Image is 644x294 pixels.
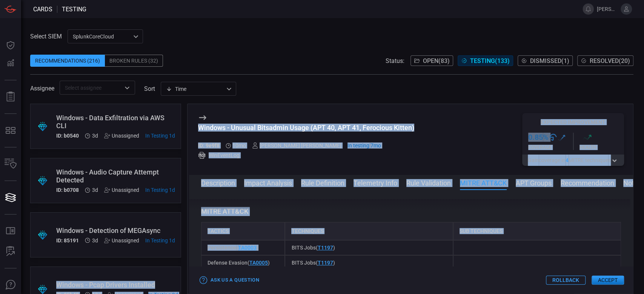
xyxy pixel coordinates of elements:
[244,178,292,187] button: Impact Analysis
[56,227,175,234] div: Windows - Detection of MEGAsync
[518,55,573,66] button: Dismissed(1)
[458,55,513,66] button: Testing(133)
[198,274,261,286] button: Ask Us a Question
[105,55,163,67] div: Broken Rules (32)
[56,237,79,243] h5: ID: 85191
[198,152,414,159] div: WinEventLog
[30,33,62,40] label: Select SIEM
[238,245,257,251] a: TA0003
[166,85,224,93] div: Time
[62,83,120,92] input: Select assignee
[207,245,258,251] span: Persistence ( )
[33,6,52,13] span: Cards
[579,145,624,150] div: Health
[577,55,633,66] button: Resolved(20)
[30,55,105,67] div: Recommendations (216)
[592,276,624,285] button: Accept
[2,276,20,294] button: Ask Us A Question
[145,237,175,243] span: Aug 12, 2025 10:23 AM
[145,187,175,193] span: Aug 12, 2025 10:29 AM
[546,276,586,285] button: Rollback
[291,260,335,266] span: BITS Jobs ( )
[317,260,333,266] a: T1197
[460,178,507,187] button: MITRE ATT&CK
[144,85,155,92] label: sort
[528,133,549,142] h3: 0.85 %
[516,178,552,187] button: APT Groups
[406,178,451,187] button: Rule Validation
[62,6,86,13] span: testing
[530,57,569,64] span: Dismissed ( 1 )
[2,121,20,139] button: MITRE - Detection Posture
[207,260,270,266] span: Defense Evasion ( )
[104,237,139,243] div: Unassigned
[73,33,131,40] p: SplunkCoreCloud
[92,187,98,193] span: Aug 11, 2025 4:47 AM
[92,237,98,243] span: Aug 11, 2025 4:47 AM
[56,187,79,193] h5: ID: b0708
[347,142,381,149] span: Jan 16, 2025 10:21 AM
[2,54,20,72] button: Detections
[453,222,621,240] div: Sub Techniques
[2,88,20,106] button: Reports
[122,83,132,93] button: Open
[590,57,630,64] span: Resolved ( 20 )
[198,124,414,132] div: Windows - Unusual Bitsadmin Usage (APT 40, APT 41, Ferocious Kitten)
[285,222,453,240] div: Techniques
[56,281,178,289] div: Windows - Pcap Drivers Installed
[30,85,54,92] span: Assignee
[104,133,139,139] div: Unassigned
[249,260,268,266] a: TA0005
[317,245,333,251] a: T1197
[201,222,285,240] div: Tactics
[566,157,569,163] span: 4
[198,142,220,149] h5: ID: 9e9f8
[252,142,341,149] div: [PERSON_NAME] [PERSON_NAME]
[56,133,79,139] h5: ID: b0540
[2,188,20,207] button: Cards
[92,133,98,139] span: Aug 11, 2025 4:48 AM
[386,57,404,64] span: Status:
[354,178,397,187] button: Telemetry Info
[2,155,20,173] button: Inventory
[2,36,20,54] button: Dashboard
[56,114,175,130] div: Windows - Data Exfiltration via AWS CLI
[145,133,175,139] span: Aug 12, 2025 10:11 AM
[232,142,246,149] span: Oct 23, 2024 12:59 AM
[623,178,641,187] button: Notes
[528,145,573,150] div: Coverage
[470,57,510,64] span: Testing ( 133 )
[561,178,614,187] button: Recommendation
[56,168,175,184] div: Windows - Audio Capture Attempt Detected
[301,178,344,187] button: Rule Definition
[104,187,139,193] div: Unassigned
[291,245,335,251] span: BITS Jobs ( )
[522,119,624,125] h5: Expected Improvement
[201,178,235,187] button: Description
[2,222,20,240] button: Rule Catalog
[597,6,618,12] span: [PERSON_NAME][EMAIL_ADDRESS][PERSON_NAME][DOMAIN_NAME]
[522,155,624,166] button: Gaincoverage in4MITRE techniques
[201,207,621,216] h3: MITRE ATT&CK
[423,57,450,64] span: Open ( 83 )
[2,242,20,260] button: ALERT ANALYSIS
[410,55,453,66] button: Open(83)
